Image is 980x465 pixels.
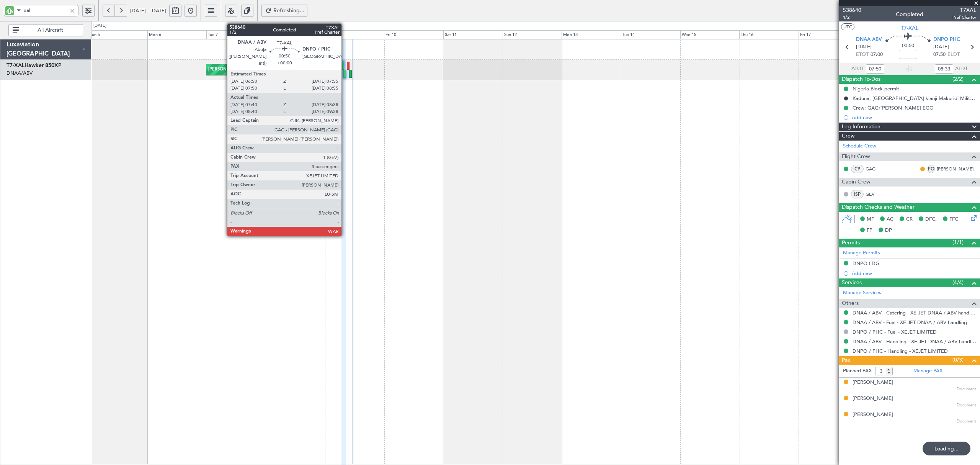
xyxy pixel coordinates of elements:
[902,42,914,50] span: 00:50
[867,227,872,234] span: FP
[842,123,880,131] span: Leg Information
[952,14,976,21] span: Pref Charter
[851,190,864,198] div: ISP
[866,191,883,198] a: GEV
[852,114,976,121] div: Add new
[928,165,935,173] div: FO
[88,30,147,39] div: Sun 5
[885,227,892,234] span: DP
[871,51,883,59] span: 07:00
[896,10,923,18] div: Completed
[955,65,968,73] span: ALDT
[842,278,862,287] span: Services
[24,5,67,16] input: A/C (Reg. or Type)
[853,329,937,335] a: DNPO / PHC - Fuel - XEJET LIMITED
[952,356,964,364] span: (0/3)
[843,142,876,150] a: Schedule Crew
[853,95,976,102] div: Kaduna, [GEOGRAPHIC_DATA] kianji Makuridi Military Field Approval [DATE]-[DATE]
[952,238,964,246] span: (1/1)
[384,30,443,39] div: Fri 10
[843,367,872,375] label: Planned PAX
[866,64,884,74] input: --:--
[621,30,680,39] div: Tue 14
[843,6,861,14] span: 538640
[925,216,937,223] span: DFC,
[853,338,976,345] a: DNAA / ABV - Handling - XE JET DNAA / ABV handling
[680,30,740,39] div: Wed 15
[443,30,503,39] div: Sat 11
[739,30,799,39] div: Thu 16
[7,63,24,68] span: T7-XAL
[933,36,960,44] span: DNPO PHC
[856,36,882,44] span: DNAA ABV
[842,132,855,141] span: Crew
[866,165,883,172] a: GAG
[957,418,976,425] span: Document
[842,152,870,161] span: Flight Crew
[853,260,879,267] div: DNPO LDG
[851,65,864,73] span: ATOT
[906,216,913,223] span: CR
[933,43,949,51] span: [DATE]
[853,309,976,316] a: DNAA / ABV - Catering - XE JET DNAA / ABV handling
[853,85,899,92] div: Nigeria Block permit
[842,356,850,365] span: Pax
[853,411,893,419] div: [PERSON_NAME]
[913,367,942,375] a: Manage PAX
[853,379,893,386] div: [PERSON_NAME]
[261,5,307,17] button: Refreshing...
[208,64,289,75] div: [PERSON_NAME] ([PERSON_NAME] Intl)
[842,299,859,308] span: Others
[923,442,970,455] div: Loading...
[273,8,305,13] span: Refreshing...
[949,216,958,223] span: FFC
[503,30,562,39] div: Sun 12
[853,105,934,111] div: Crew: GAG/[PERSON_NAME] EGO
[843,14,861,21] span: 1/2
[853,395,893,403] div: [PERSON_NAME]
[937,165,973,172] a: [PERSON_NAME]
[842,203,915,212] span: Dispatch Checks and Weather
[8,24,83,36] button: All Aircraft
[841,23,854,30] button: UTC
[867,216,874,223] span: MF
[952,278,964,287] span: (4/4)
[947,51,960,59] span: ELDT
[20,28,80,33] span: All Aircraft
[147,30,207,39] div: Mon 6
[842,239,860,247] span: Permits
[853,348,948,354] a: DNPO / PHC - Handling - XEJET LIMITED
[325,30,384,39] div: Thu 9
[957,386,976,393] span: Document
[799,30,858,39] div: Fri 17
[206,30,266,39] div: Tue 7
[935,64,953,74] input: --:--
[933,51,946,59] span: 07:50
[901,24,918,32] span: T7-XAL
[952,6,976,14] span: T7XAL
[562,30,621,39] div: Mon 13
[853,319,967,326] a: DNAA / ABV - Fuel - XE JET DNAA / ABV handling
[952,75,964,83] span: (2/2)
[7,63,62,68] a: T7-XALHawker 850XP
[7,70,33,77] a: DNAA/ABV
[957,402,976,409] span: Document
[266,30,325,39] div: Wed 8
[842,178,871,187] span: Cabin Crew
[851,165,864,173] div: CP
[130,7,166,14] span: [DATE] - [DATE]
[843,249,880,257] a: Manage Permits
[856,51,869,59] span: ETOT
[852,270,976,277] div: Add new
[93,23,106,29] div: [DATE]
[856,43,872,51] span: [DATE]
[842,75,880,84] span: Dispatch To-Dos
[843,289,881,297] a: Manage Services
[887,216,893,223] span: AC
